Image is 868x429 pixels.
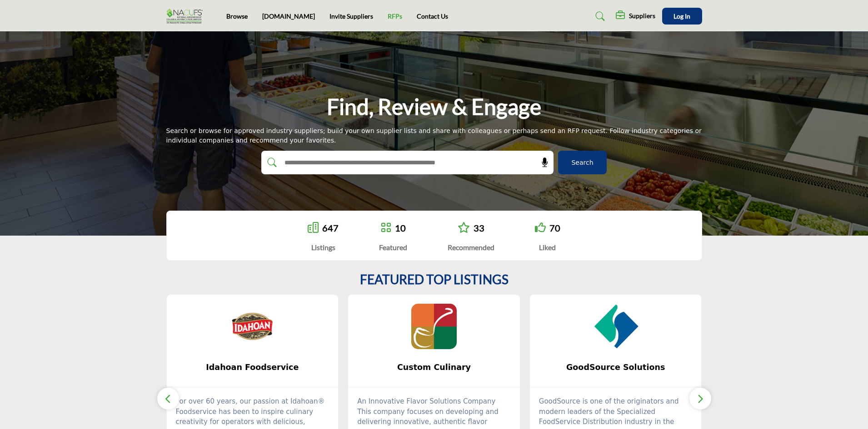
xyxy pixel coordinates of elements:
img: Idahoan Foodservice [229,304,275,349]
a: 10 [395,222,406,233]
b: GoodSource Solutions [544,355,688,380]
div: Liked [535,242,560,253]
img: Custom Culinary [411,304,457,349]
i: Go to Liked [535,222,546,233]
h2: FEATURED TOP LISTINGS [360,272,509,287]
div: Search or browse for approved industry suppliers; build your own supplier lists and share with co... [166,126,702,145]
a: Contact Us [417,12,448,20]
span: Idahoan Foodservice [180,361,325,373]
a: Custom Culinary [348,355,520,380]
h5: Suppliers [629,12,655,20]
a: Browse [226,12,248,20]
a: Search [587,9,611,24]
a: GoodSource Solutions [530,355,702,380]
span: Log In [673,12,690,20]
b: Custom Culinary [362,355,506,380]
div: Featured [379,242,407,253]
a: 70 [549,222,560,233]
a: Idahoan Foodservice [167,355,339,380]
button: Search [558,151,607,174]
div: Recommended [448,242,494,253]
a: Go to Recommended [458,222,470,234]
button: Log In [662,8,702,25]
a: RFPs [388,12,402,20]
a: 33 [474,222,484,233]
a: [DOMAIN_NAME] [262,12,315,20]
a: 647 [322,222,339,233]
a: Invite Suppliers [329,12,373,20]
h1: Find, Review & Engage [327,93,541,121]
span: Search [571,158,593,168]
img: GoodSource Solutions [593,304,639,349]
b: Idahoan Foodservice [180,355,325,380]
img: Site Logo [166,9,207,24]
div: Listings [308,242,339,253]
span: Custom Culinary [362,361,506,373]
a: Go to Featured [380,222,391,234]
span: GoodSource Solutions [544,361,688,373]
div: Suppliers [616,11,655,22]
